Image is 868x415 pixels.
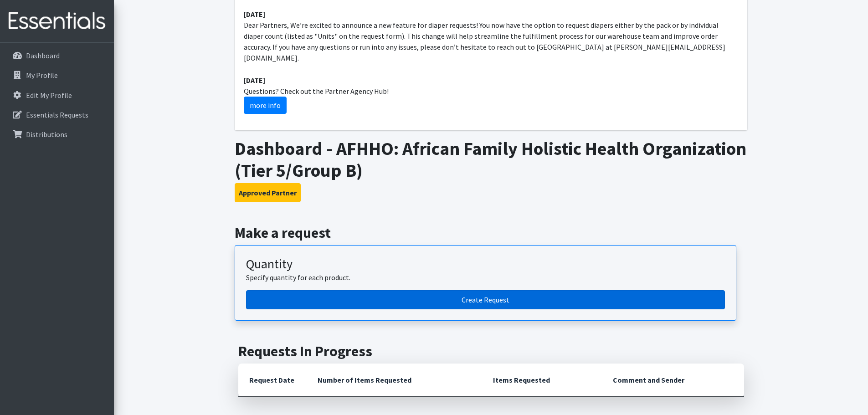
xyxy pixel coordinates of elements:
p: My Profile [26,71,58,80]
a: My Profile [4,66,110,84]
h2: Make a request [235,224,747,241]
a: Distributions [4,125,110,143]
button: Approved Partner [235,183,301,202]
li: Questions? Check out the Partner Agency Hub! [235,69,747,119]
a: more info [244,97,287,114]
a: Create a request by quantity [246,290,725,309]
p: Dashboard [26,51,60,60]
strong: [DATE] [244,76,265,85]
img: HumanEssentials [4,6,110,36]
li: Dear Partners, We’re excited to announce a new feature for diaper requests! You now have the opti... [235,3,747,69]
h2: Requests In Progress [238,343,744,360]
th: Request Date [238,364,307,397]
h3: Quantity [246,256,725,272]
a: Essentials Requests [4,106,110,124]
h1: Dashboard - AFHHO: African Family Holistic Health Organization (Tier 5/Group B) [235,138,747,181]
p: Specify quantity for each product. [246,272,725,283]
a: Dashboard [4,46,110,65]
th: Items Requested [482,364,602,397]
p: Edit My Profile [26,91,72,100]
th: Comment and Sender [602,364,744,397]
p: Distributions [26,130,67,139]
p: Essentials Requests [26,110,88,119]
strong: [DATE] [244,10,265,19]
a: Edit My Profile [4,86,110,104]
th: Number of Items Requested [307,364,483,397]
